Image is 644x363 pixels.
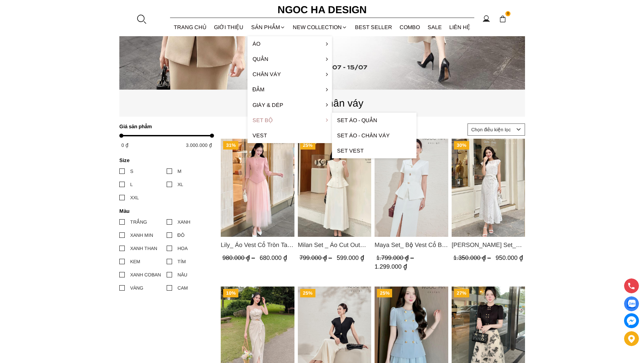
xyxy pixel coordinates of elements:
[247,97,332,113] a: Giày & Dép
[375,139,448,237] img: Maya Set_ Bộ Vest Cổ Bẻ Chân Váy Xẻ Màu Đen, Trắng BJ140
[130,231,153,239] div: XANH MIN
[130,284,143,292] div: VÀNG
[130,194,139,201] div: XXL
[130,258,140,265] div: KEM
[375,240,448,250] a: Link to Maya Set_ Bộ Vest Cổ Bẻ Chân Váy Xẻ Màu Đen, Trắng BJ140
[177,181,183,188] div: XL
[446,18,474,36] a: LIÊN HỆ
[247,67,332,82] a: Chân váy
[221,139,294,237] img: Lily_ Áo Vest Cổ Tròn Tay Lừng Mix Chân Váy Lưới Màu Hồng A1082+CV140
[177,167,182,175] div: M
[332,143,416,158] a: Set Vest
[451,139,525,237] a: Product image - Isabella Set_ Bộ Ren Áo Sơ Mi Vai Chờm Chân Váy Đuôi Cá Màu Trắng BJ139
[222,254,257,261] span: 980.000 ₫
[119,208,210,214] h4: Màu
[119,95,525,111] p: Set Áo - Chân váy
[247,36,332,51] a: Áo
[130,218,147,226] div: TRẮNG
[177,271,187,278] div: NÂU
[505,11,511,17] span: 0
[375,263,407,270] span: 1.299.000 ₫
[247,18,289,36] div: SẢN PHẨM
[451,240,525,250] a: Link to Isabella Set_ Bộ Ren Áo Sơ Mi Vai Chờm Chân Váy Đuôi Cá Màu Trắng BJ139
[130,181,133,188] div: L
[453,254,492,261] span: 1.350.000 ₫
[624,296,639,311] a: Display image
[351,18,396,36] a: BEST SELLER
[177,284,188,292] div: CAM
[260,254,287,261] span: 680.000 ₫
[247,113,332,128] a: Set Bộ
[130,271,161,278] div: XANH COBAN
[170,18,211,36] a: TRANG CHỦ
[247,128,332,143] a: Vest
[177,245,188,252] div: HOA
[121,142,128,148] span: 0 ₫
[210,18,247,36] a: GIỚI THIỆU
[499,15,506,23] img: img-CART-ICON-ksit0nf1
[289,18,351,36] a: NEW COLLECTION
[376,254,415,261] span: 1.799.000 ₫
[119,123,210,129] h4: Giá sản phẩm
[332,113,416,128] a: Set Áo - Quần
[424,18,446,36] a: SALE
[247,82,332,97] a: Đầm
[396,18,424,36] a: Combo
[297,240,371,250] span: Milan Set _ Áo Cut Out Tùng Không Tay Kết Hợp Chân Váy Xếp Ly A1080+CV139
[130,245,157,252] div: XANH THAN
[247,51,332,67] a: Quần
[221,240,294,250] span: Lily_ Áo Vest Cổ Tròn Tay Lừng Mix Chân Váy Lưới Màu Hồng A1082+CV140
[336,254,364,261] span: 599.000 ₫
[299,254,333,261] span: 799.000 ₫
[624,313,639,328] a: messenger
[177,231,185,239] div: ĐỎ
[271,2,373,18] a: Ngoc Ha Design
[221,139,294,237] a: Product image - Lily_ Áo Vest Cổ Tròn Tay Lừng Mix Chân Váy Lưới Màu Hồng A1082+CV140
[186,142,212,148] span: 3.000.000 ₫
[375,240,448,250] span: Maya Set_ Bộ Vest Cổ Bẻ Chân Váy Xẻ Màu Đen, Trắng BJ140
[451,240,525,250] span: [PERSON_NAME] Set_ Bộ Ren Áo Sơ Mi Vai Chờm Chân Váy Đuôi Cá Màu Trắng BJ139
[297,139,371,237] img: Milan Set _ Áo Cut Out Tùng Không Tay Kết Hợp Chân Váy Xếp Ly A1080+CV139
[627,300,636,308] img: Display image
[495,254,523,261] span: 950.000 ₫
[221,240,294,250] a: Link to Lily_ Áo Vest Cổ Tròn Tay Lừng Mix Chân Váy Lưới Màu Hồng A1082+CV140
[177,258,186,265] div: TÍM
[332,128,416,143] a: Set Áo - Chân váy
[177,218,190,226] div: XANH
[119,157,210,163] h4: Size
[297,139,371,237] a: Product image - Milan Set _ Áo Cut Out Tùng Không Tay Kết Hợp Chân Váy Xếp Ly A1080+CV139
[130,167,133,175] div: S
[375,139,448,237] a: Product image - Maya Set_ Bộ Vest Cổ Bẻ Chân Váy Xẻ Màu Đen, Trắng BJ140
[297,240,371,250] a: Link to Milan Set _ Áo Cut Out Tùng Không Tay Kết Hợp Chân Váy Xếp Ly A1080+CV139
[451,139,525,237] img: Isabella Set_ Bộ Ren Áo Sơ Mi Vai Chờm Chân Váy Đuôi Cá Màu Trắng BJ139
